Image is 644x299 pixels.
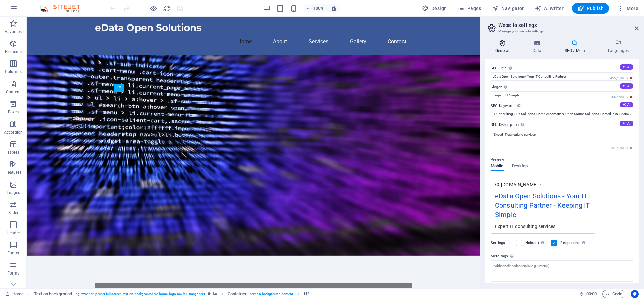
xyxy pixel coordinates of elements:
i: On resize automatically adjust zoom level to fit chosen device. [331,5,337,11]
div: eData Open Solutions - Your IT Consulting Partner - Keeping IT Simple [495,191,591,223]
i: This element is a customizable preset [208,292,211,296]
i: This element contains a background [213,292,217,296]
h3: Manage your website settings [498,28,625,34]
span: 00 00 [586,290,597,298]
span: Mobile [491,162,504,171]
span: . text-on-background-content [249,290,293,298]
h6: Session time [579,290,597,298]
span: [DOMAIN_NAME] [501,181,538,188]
button: SEO Keywords [620,102,633,107]
button: Slogan [620,83,633,89]
span: 187 / 990 Px [609,146,633,150]
span: Click to select. Double-click to edit [34,290,72,298]
div: Expert IT consulting services. [495,222,591,230]
button: Publish [572,3,609,14]
p: Images [7,190,20,195]
span: Click to select. Double-click to edit [228,290,247,298]
h4: Data [522,40,554,54]
button: 100% [303,4,327,12]
button: Code [602,290,625,298]
label: Noindex [525,239,547,247]
button: Design [419,3,450,14]
h4: General [485,40,522,54]
p: Header [7,230,20,236]
nav: breadcrumb [34,290,309,298]
h4: SEO / Meta [554,40,598,54]
span: 165 / 580 Px [609,95,633,99]
button: Usercentrics [631,290,639,298]
span: Code [605,290,622,298]
p: Favorites [5,29,22,34]
label: Settings [491,239,513,247]
span: : [591,291,592,296]
span: 455 / 580 Px [609,76,633,81]
label: Meta tags [491,252,633,260]
p: Features [5,170,21,175]
span: Pages [458,5,481,12]
button: Click here to leave preview mode and continue editing [149,4,157,12]
h4: Languages [598,40,639,54]
label: SEO Title [491,64,633,72]
span: Design [422,5,447,12]
button: More [614,3,641,14]
label: Slogan [491,83,633,91]
div: Preview [491,164,528,177]
span: Publish [577,5,604,12]
label: SEO Keywords [491,102,633,110]
a: Click to cancel selection. Double-click to open Pages [5,290,24,298]
input: Slogan... [491,91,633,99]
span: Navigator [492,5,524,12]
p: Boxes [8,109,19,115]
p: Forms [7,270,19,276]
img: Editor Logo [39,4,89,12]
span: AI Writer [535,5,564,12]
h6: 100% [313,4,324,12]
p: Slider [8,210,19,215]
button: Navigator [489,3,527,14]
p: Preview [491,156,504,164]
p: Footer [7,250,19,256]
label: SEO Description [491,121,633,129]
h2: Website settings [498,22,639,28]
span: Click to select. Double-click to edit [304,290,309,298]
button: SEO Description [620,121,633,126]
p: Columns [5,69,22,74]
p: Content [6,89,21,95]
button: SEO Title [620,64,633,70]
span: . bg-wrapper .preset-fullscreen-text-on-background-v2-home-logo-nav-h1-image-text [75,290,205,298]
i: Reload page [163,5,171,12]
div: Design (Ctrl+Alt+Y) [419,3,450,14]
label: Responsive [560,239,587,247]
button: reload [163,4,171,12]
button: Pages [455,3,484,14]
span: More [617,5,638,12]
button: AI Writer [532,3,567,14]
p: Tables [7,150,19,155]
p: Accordion [4,130,23,135]
span: Desktop [512,162,528,171]
p: Elements [5,49,22,54]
